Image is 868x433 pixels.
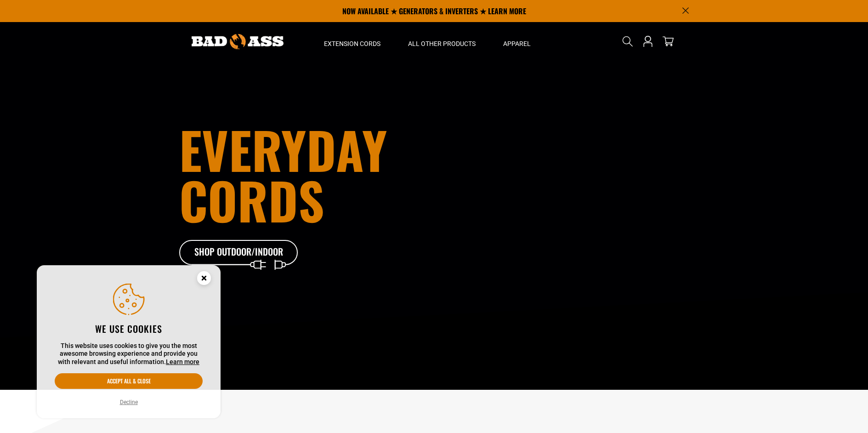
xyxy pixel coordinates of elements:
[503,40,531,48] span: Apparel
[117,398,141,407] button: Decline
[55,323,203,335] h2: We use cookies
[620,34,635,49] summary: Search
[192,34,284,49] img: Bad Ass Extension Cords
[179,124,485,225] h1: Everyday cords
[489,22,545,61] summary: Apparel
[179,240,299,266] a: Shop Outdoor/Indoor
[408,40,476,48] span: All Other Products
[55,342,203,366] p: This website uses cookies to give you the most awesome browsing experience and provide you with r...
[37,265,221,419] aside: Cookie Consent
[55,373,203,389] button: Accept all & close
[166,358,199,365] a: Learn more
[310,22,394,61] summary: Extension Cords
[324,40,380,48] span: Extension Cords
[394,22,489,61] summary: All Other Products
